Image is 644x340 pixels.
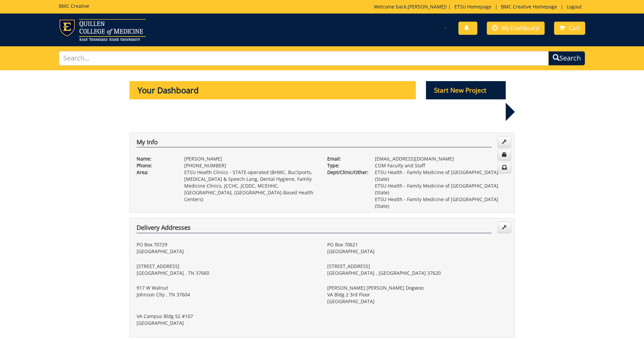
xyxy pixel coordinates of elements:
a: Edit Info [498,136,511,148]
p: [GEOGRAPHIC_DATA] [137,320,317,326]
h5: BMC Creative [59,3,89,8]
p: [GEOGRAPHIC_DATA] [137,248,317,255]
p: PO Box 70729 [137,241,317,248]
p: [PHONE_NUMBER] [184,162,317,169]
a: BMC Creative Homepage [498,3,560,10]
p: Start New Project [426,81,506,99]
a: Cart [554,22,585,35]
a: [PERSON_NAME] [408,3,446,10]
p: Welcome back, ! | | | [374,3,585,10]
p: [EMAIL_ADDRESS][DOMAIN_NAME] [375,155,508,162]
span: Cart [569,24,580,32]
p: [PERSON_NAME] [184,155,317,162]
h4: Delivery Addresses [137,224,492,233]
a: Edit Addresses [498,222,511,233]
p: ETSU Health - Family Medicine of [GEOGRAPHIC_DATA] (State) [375,169,508,183]
p: [STREET_ADDRESS] [137,263,317,270]
p: Your Dashboard [129,81,416,99]
a: Change Communication Preferences [498,162,511,173]
a: ETSU Homepage [451,3,495,10]
a: Start New Project [426,88,506,94]
a: My Dashboard [487,22,545,35]
p: Dept/Clinic/Other: [327,169,365,176]
button: Search [548,51,585,66]
span: My Dashboard [502,24,539,32]
input: Search... [59,51,549,66]
p: VA Campus Bldg 52 #107 [137,313,317,320]
p: ETSU Health - Family Medicine of [GEOGRAPHIC_DATA] (State) [375,183,508,196]
p: 917 W Walnut [137,285,317,291]
p: Area: [137,169,174,176]
p: [GEOGRAPHIC_DATA] [327,298,508,305]
p: PO Box 70621 [327,241,508,248]
h4: My Info [137,139,492,148]
p: ETSU Health - Family Medicine of [GEOGRAPHIC_DATA] (State) [375,196,508,210]
p: ETSU Health Clinics - STATE-operated (BHWC, BucSports, [MEDICAL_DATA] & Speech-Lang, Dental Hygie... [184,169,317,203]
p: Name: [137,155,174,162]
p: [GEOGRAPHIC_DATA] [327,248,508,255]
p: [STREET_ADDRESS] [327,263,508,270]
p: Johnson CIty , TN 37604 [137,291,317,298]
a: Logout [563,3,585,10]
p: COM Faculty and Staff [375,162,508,169]
p: [GEOGRAPHIC_DATA] , TN 37660 [137,270,317,276]
p: [GEOGRAPHIC_DATA] , [GEOGRAPHIC_DATA] 37620 [327,270,508,276]
img: ETSU logo [59,19,146,41]
p: Type: [327,162,365,169]
p: [PERSON_NAME] [PERSON_NAME] Dogwoo [327,285,508,291]
a: Change Password [498,149,511,161]
p: VA Bldg 2 3rd Floor [327,291,508,298]
p: Phone: [137,162,174,169]
p: Email: [327,155,365,162]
